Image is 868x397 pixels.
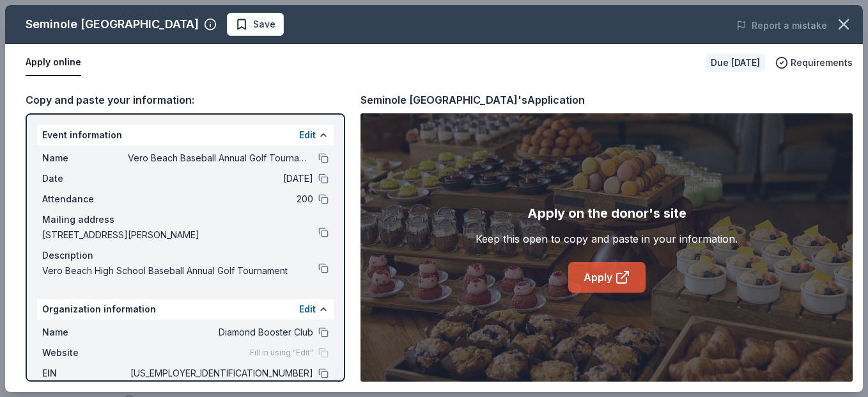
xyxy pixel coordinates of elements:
[42,263,318,279] span: Vero Beach High School Baseball Annual Golf Tournament
[37,125,334,145] div: Event information
[299,302,316,317] button: Edit
[26,14,199,35] div: Seminole [GEOGRAPHIC_DATA]
[128,325,313,340] span: Diamond Booster Club
[26,92,345,108] div: Copy and paste your information:
[37,299,334,320] div: Organization information
[42,248,329,263] div: Description
[42,345,128,361] span: Website
[42,150,128,166] span: Name
[775,55,853,70] button: Requirements
[253,17,275,32] span: Save
[42,227,318,243] span: [STREET_ADDRESS][PERSON_NAME]
[527,203,686,223] div: Apply on the donor's site
[128,150,313,166] span: Vero Beach Baseball Annual Golf Tournament
[42,212,329,227] div: Mailing address
[26,49,81,76] button: Apply online
[128,366,313,381] span: [US_EMPLOYER_IDENTIFICATION_NUMBER]
[42,171,128,186] span: Date
[476,231,738,247] div: Keep this open to copy and paste in your information.
[736,18,827,33] button: Report a mistake
[42,325,128,340] span: Name
[42,366,128,381] span: EIN
[706,54,765,72] div: Due [DATE]
[128,191,313,207] span: 200
[791,55,853,70] span: Requirements
[128,171,313,186] span: [DATE]
[360,92,585,108] div: Seminole [GEOGRAPHIC_DATA]'s Application
[250,348,313,358] span: Fill in using "Edit"
[227,13,284,36] button: Save
[299,127,316,143] button: Edit
[42,191,128,207] span: Attendance
[568,262,646,293] a: Apply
